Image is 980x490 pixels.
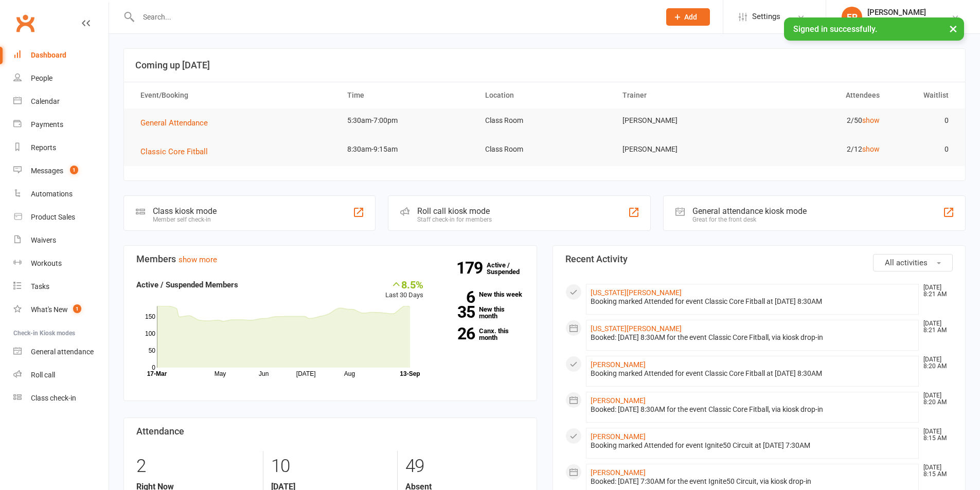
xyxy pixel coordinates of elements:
a: [US_STATE][PERSON_NAME] [591,324,682,333]
h3: Coming up [DATE] [135,60,954,70]
td: 5:30am-7:00pm [338,108,476,133]
div: General attendance kiosk mode [692,206,807,216]
span: 1 [70,166,78,174]
a: [US_STATE][PERSON_NAME] [591,288,682,297]
a: Calendar [13,90,109,113]
a: Workouts [13,252,109,275]
strong: 6 [439,289,475,305]
a: 26Canx. this month [439,328,524,341]
span: All activities [885,258,928,267]
div: Messages [31,167,63,175]
button: All activities [873,254,953,271]
time: [DATE] 8:21 AM [918,284,952,298]
a: [PERSON_NAME] [591,360,646,369]
th: Time [338,82,476,108]
td: Class Room [476,137,614,161]
th: Attendees [751,82,889,108]
div: 10 [271,451,389,482]
a: [PERSON_NAME] [591,396,646,405]
div: Dashboard [31,51,66,59]
a: Automations [13,183,109,206]
div: 8.5% [385,279,423,290]
div: 2 [136,451,255,482]
h3: Recent Activity [565,254,953,264]
strong: 26 [439,326,475,341]
a: Roll call [13,364,109,387]
th: Event/Booking [131,82,338,108]
time: [DATE] 8:20 AM [918,356,952,370]
td: 8:30am-9:15am [338,137,476,161]
td: [PERSON_NAME] [613,137,751,161]
td: 2/12 [751,137,889,161]
div: Booked: [DATE] 8:30AM for the event Classic Core Fitball, via kiosk drop-in [591,405,915,414]
a: Messages 1 [13,159,109,183]
div: Roll call [31,371,55,379]
time: [DATE] 8:15 AM [918,428,952,442]
div: Roll call kiosk mode [417,206,492,216]
time: [DATE] 8:15 AM [918,464,952,478]
a: Tasks [13,275,109,298]
div: General attendance [31,348,94,356]
a: show [862,116,880,124]
div: Workouts [31,259,62,267]
span: Classic Core Fitball [140,147,208,156]
td: [PERSON_NAME] [613,108,751,133]
div: People [31,74,52,82]
h3: Attendance [136,426,524,437]
h3: Members [136,254,524,264]
div: Reports [31,143,56,152]
div: Automations [31,190,73,198]
div: Payments [31,120,63,129]
div: Last 30 Days [385,279,423,301]
th: Waitlist [889,82,958,108]
div: Product Sales [31,213,75,221]
a: What's New1 [13,298,109,321]
a: Class kiosk mode [13,387,109,410]
a: Reports [13,136,109,159]
div: Booking marked Attended for event Ignite50 Circuit at [DATE] 7:30AM [591,441,915,450]
a: Product Sales [13,206,109,229]
span: 1 [73,304,81,313]
a: People [13,67,109,90]
th: Location [476,82,614,108]
div: Waivers [31,236,56,244]
div: Booked: [DATE] 8:30AM for the event Classic Core Fitball, via kiosk drop-in [591,333,915,342]
a: show more [179,255,217,264]
a: [PERSON_NAME] [591,432,646,441]
span: Signed in successfully. [793,24,877,34]
button: × [944,17,963,40]
div: Booking marked Attended for event Classic Core Fitball at [DATE] 8:30AM [591,369,915,378]
td: 2/50 [751,108,889,133]
strong: 179 [456,260,487,276]
div: Class check-in [31,394,76,402]
div: [PERSON_NAME] [867,8,931,17]
span: Add [684,13,697,21]
time: [DATE] 8:20 AM [918,392,952,406]
a: [PERSON_NAME] [591,468,646,477]
strong: 35 [439,304,475,320]
div: Booked: [DATE] 7:30AM for the event Ignite50 Circuit, via kiosk drop-in [591,477,915,486]
a: Dashboard [13,44,109,67]
div: Booking marked Attended for event Classic Core Fitball at [DATE] 8:30AM [591,297,915,306]
th: Trainer [613,82,751,108]
td: 0 [889,108,958,133]
a: Waivers [13,229,109,252]
button: General Attendance [140,117,215,129]
button: Classic Core Fitball [140,146,215,158]
div: Calendar [31,97,60,105]
span: General Attendance [140,118,208,128]
a: Payments [13,113,109,136]
div: B Transformed Gym [867,17,931,26]
div: 49 [405,451,524,482]
td: Class Room [476,108,614,133]
strong: Active / Suspended Members [136,280,238,289]
div: EP [842,7,862,27]
a: show [862,145,880,153]
td: 0 [889,137,958,161]
div: Great for the front desk [692,216,807,223]
div: Tasks [31,282,49,291]
a: 179Active / Suspended [487,254,532,283]
div: Class kiosk mode [153,206,217,216]
div: Staff check-in for members [417,216,492,223]
time: [DATE] 8:21 AM [918,320,952,334]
